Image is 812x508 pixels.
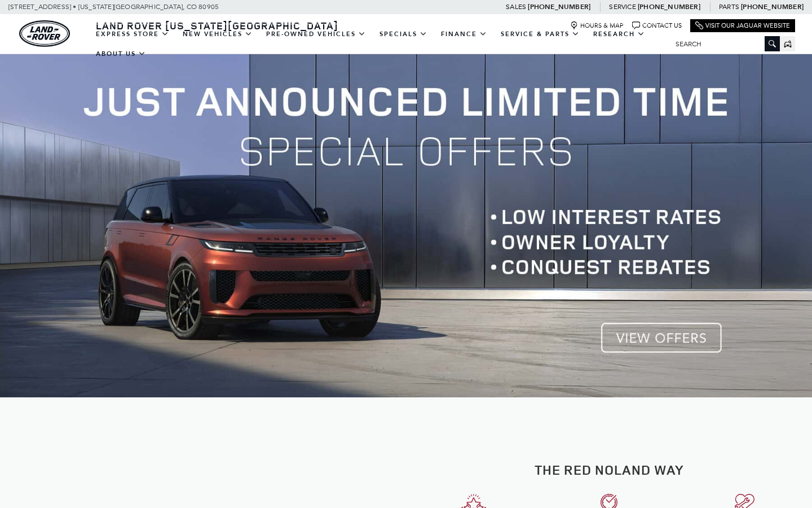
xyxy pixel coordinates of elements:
[632,21,682,30] a: Contact Us
[176,24,259,44] a: New Vehicles
[89,19,345,32] a: Land Rover [US_STATE][GEOGRAPHIC_DATA]
[89,24,667,64] nav: Main Navigation
[609,3,636,11] span: Service
[695,21,790,30] a: Visit Our Jaguar Website
[89,24,176,44] a: EXPRESS STORE
[19,20,70,47] a: land-rover
[373,24,434,44] a: Specials
[414,462,804,477] h2: The Red Noland Way
[741,2,804,11] a: [PHONE_NUMBER]
[96,19,338,32] span: Land Rover [US_STATE][GEOGRAPHIC_DATA]
[719,3,739,11] span: Parts
[19,20,70,47] img: Land Rover
[586,24,652,44] a: Research
[89,44,153,64] a: About Us
[570,21,624,30] a: Hours & Map
[494,24,586,44] a: Service & Parts
[638,2,700,11] a: [PHONE_NUMBER]
[528,2,590,11] a: [PHONE_NUMBER]
[259,24,373,44] a: Pre-Owned Vehicles
[8,3,219,11] a: [STREET_ADDRESS] • [US_STATE][GEOGRAPHIC_DATA], CO 80905
[434,24,494,44] a: Finance
[667,37,780,51] input: Search
[506,3,526,11] span: Sales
